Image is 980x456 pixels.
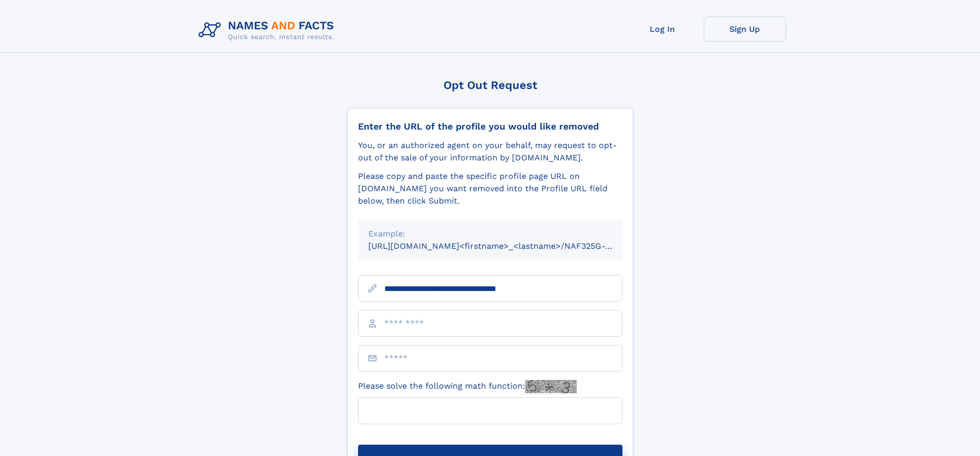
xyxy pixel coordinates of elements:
a: Sign Up [704,16,786,42]
div: Example: [368,228,612,240]
small: [URL][DOMAIN_NAME]<firstname>_<lastname>/NAF325G-xxxxxxxx [368,241,642,251]
div: Opt Out Request [347,79,633,92]
label: Please solve the following math function: [358,380,577,393]
div: Please copy and paste the specific profile page URL on [DOMAIN_NAME] you want removed into the Pr... [358,170,622,207]
div: Enter the URL of the profile you would like removed [358,121,622,132]
div: You, or an authorized agent on your behalf, may request to opt-out of the sale of your informatio... [358,139,622,164]
img: Logo Names and Facts [194,16,343,44]
a: Log In [621,16,704,42]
